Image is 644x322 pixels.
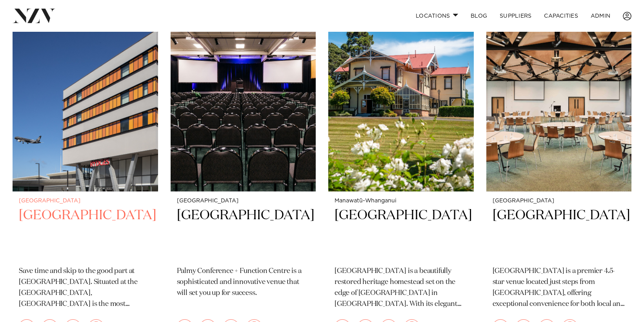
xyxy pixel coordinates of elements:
[335,198,468,204] small: Manawatū-Whanganui
[493,207,626,260] h2: [GEOGRAPHIC_DATA]
[493,198,626,204] small: [GEOGRAPHIC_DATA]
[177,266,310,299] p: Palmy Conference + Function Centre is a sophisticated and innovative venue that will set you up f...
[19,198,152,204] small: [GEOGRAPHIC_DATA]
[493,266,626,310] p: [GEOGRAPHIC_DATA] is a premier 4.5-star venue located just steps from [GEOGRAPHIC_DATA], offering...
[464,7,493,24] a: BLOG
[177,198,310,204] small: [GEOGRAPHIC_DATA]
[19,207,152,260] h2: [GEOGRAPHIC_DATA]
[19,266,152,310] p: Save time and skip to the good part at [GEOGRAPHIC_DATA]. Situated at the [GEOGRAPHIC_DATA], [GEO...
[335,207,468,260] h2: [GEOGRAPHIC_DATA]
[335,266,468,310] p: [GEOGRAPHIC_DATA] is a beautifully restored heritage homestead set on the edge of [GEOGRAPHIC_DAT...
[177,207,310,260] h2: [GEOGRAPHIC_DATA]
[13,9,55,23] img: nzv-logo.png
[409,7,464,24] a: Locations
[493,7,538,24] a: SUPPLIERS
[538,7,584,24] a: Capacities
[584,7,617,24] a: ADMIN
